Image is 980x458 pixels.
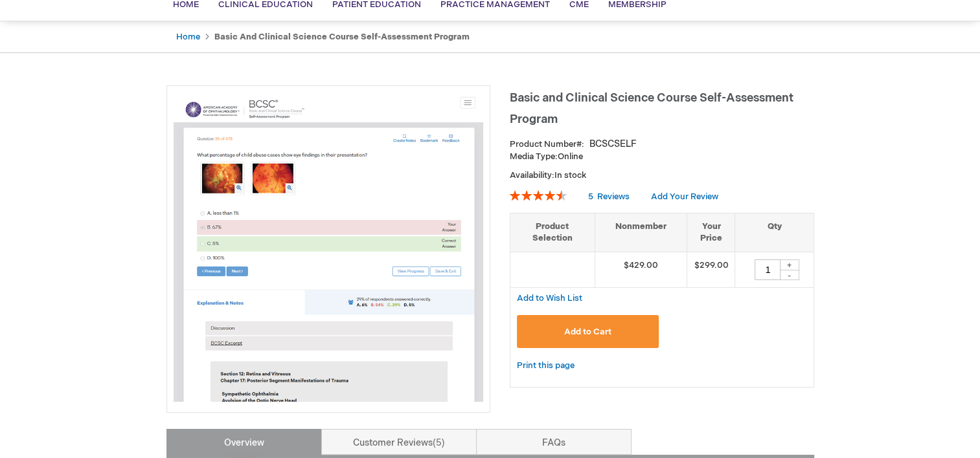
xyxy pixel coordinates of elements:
strong: Basic and Clinical Science Course Self-Assessment Program [214,32,470,42]
span: Reviews [597,191,630,202]
button: Add to Cart [517,315,659,348]
span: Add to Cart [564,327,611,337]
td: $299.00 [687,252,735,287]
a: Add Your Review [651,191,718,202]
div: - [780,270,799,280]
div: 92% [510,190,567,201]
th: Nonmember [595,213,687,252]
a: Print this page [517,358,575,374]
strong: Media Type: [510,151,558,162]
a: FAQs [476,429,632,455]
a: 5 Reviews [588,191,632,202]
span: Basic and Clinical Science Course Self-Assessment Program [510,91,793,126]
th: Product Selection [510,213,595,252]
a: Home [176,32,200,42]
span: 5 [588,191,593,202]
div: BCSCSELF [589,138,637,151]
div: + [780,259,799,270]
a: Add to Wish List [517,292,582,303]
p: Online [510,151,814,163]
th: Qty [735,213,814,252]
strong: Product Number [510,139,584,149]
span: In stock [554,170,586,180]
th: Your Price [687,213,735,252]
input: Qty [755,259,781,280]
img: Basic and Clinical Science Course Self-Assessment Program [174,93,483,402]
td: $429.00 [595,252,687,287]
p: Availability: [510,169,814,182]
span: 5 [433,437,445,448]
a: Overview [166,429,322,455]
a: Customer Reviews5 [321,429,477,455]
